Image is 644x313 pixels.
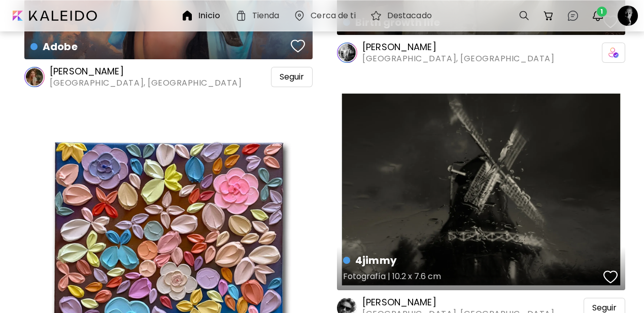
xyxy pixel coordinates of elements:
button: favorites [288,36,308,56]
img: bellIcon [592,10,604,22]
a: [PERSON_NAME][GEOGRAPHIC_DATA], [GEOGRAPHIC_DATA]Seguir [24,65,313,89]
a: Tienda [235,10,284,22]
h6: [PERSON_NAME] [362,296,554,308]
button: bellIcon1 [589,7,606,24]
img: chatIcon [567,10,579,22]
a: Cerca de ti [293,10,359,22]
h4: Adobe [30,39,288,54]
h6: Cerca de ti [311,12,355,20]
span: [GEOGRAPHIC_DATA], [GEOGRAPHIC_DATA] [362,53,554,64]
h6: [PERSON_NAME] [362,41,554,53]
h6: Inicio [198,12,221,20]
h5: Fotografía | 10.2 x 7.6 cm [343,268,600,288]
span: 1 [597,7,607,17]
span: Seguir [592,303,617,313]
h4: 4jimmy [343,253,600,268]
div: Seguir [271,67,313,87]
a: [PERSON_NAME][GEOGRAPHIC_DATA], [GEOGRAPHIC_DATA]icon [337,41,625,64]
h6: [PERSON_NAME] [50,65,242,77]
h6: Tienda [252,12,280,20]
h6: Destacado [387,12,432,20]
a: 4jimmyFotografía | 10.2 x 7.6 cmfavoriteshttps://cdn.kaleido.art/CDN/Artwork/72358/Primary/medium... [337,89,625,290]
button: favorites [601,267,620,287]
a: Inicio [181,10,225,22]
span: [GEOGRAPHIC_DATA], [GEOGRAPHIC_DATA] [50,77,242,89]
img: cart [543,10,555,22]
a: Destacado [370,10,436,22]
span: Seguir [280,72,304,82]
img: icon [608,48,619,58]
